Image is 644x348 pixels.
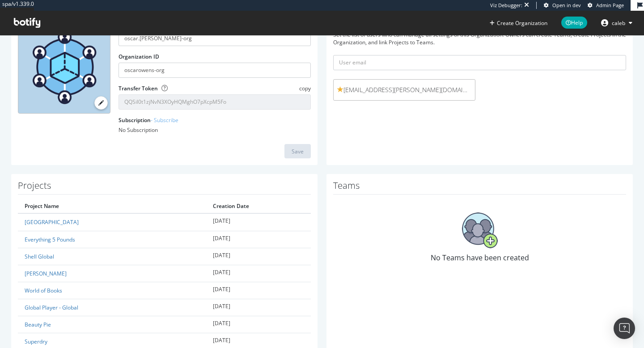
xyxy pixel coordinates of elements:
td: [DATE] [206,213,311,231]
div: Open Intercom Messenger [614,318,635,339]
img: No Teams have been created [462,212,498,248]
div: Viz Debugger: [490,2,522,9]
td: [DATE] [206,248,311,265]
label: Subscription [119,116,178,124]
span: caleb [612,19,625,27]
button: Save [284,144,311,158]
input: User email [333,55,626,70]
td: [DATE] [206,231,311,248]
span: Help [561,17,587,29]
a: [PERSON_NAME] [25,270,67,277]
div: Set the list of users who can manage all settings of this Organization. Owners can create Teams, ... [333,31,626,46]
span: [EMAIL_ADDRESS][PERSON_NAME][DOMAIN_NAME] [337,85,471,94]
td: [DATE] [206,299,311,316]
a: Shell Global [25,253,54,260]
button: Create Organization [489,19,548,27]
span: Open in dev [552,2,581,8]
td: [DATE] [206,265,311,282]
td: [DATE] [206,282,311,299]
a: Superdry [25,338,47,345]
input: name [119,31,311,46]
div: Save [292,148,304,155]
a: [GEOGRAPHIC_DATA] [25,218,79,226]
a: Beauty Pie [25,321,51,328]
th: Creation Date [206,199,311,213]
a: Open in dev [544,2,581,9]
div: No Subscription [119,126,311,134]
span: Admin Page [596,2,624,8]
a: - Subscribe [151,116,178,124]
button: caleb [594,16,640,30]
th: Project Name [18,199,206,213]
a: Everything 5 Pounds [25,236,75,243]
span: No Teams have been created [431,253,529,263]
label: Transfer Token [119,85,158,92]
label: Organization ID [119,53,159,60]
a: Global Player - Global [25,304,78,311]
input: Organization ID [119,63,311,78]
h1: Projects [18,181,311,195]
a: Admin Page [588,2,624,9]
td: [DATE] [206,316,311,333]
span: copy [299,85,311,92]
h1: Teams [333,181,626,195]
a: World of Books [25,287,62,294]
